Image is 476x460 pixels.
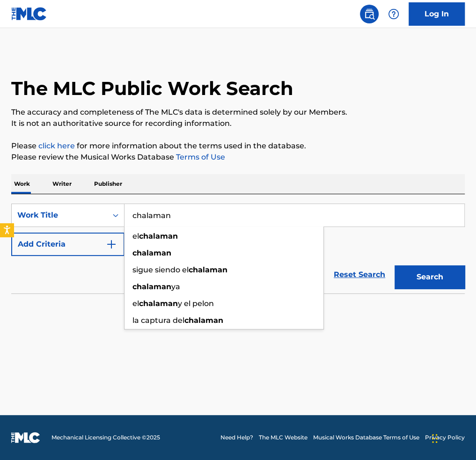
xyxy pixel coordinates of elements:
[132,265,189,274] span: sigue siendo el
[189,265,227,274] strong: chalaman
[395,265,465,289] button: Search
[174,153,225,161] a: Terms of Use
[132,316,184,325] span: la captura del
[220,433,253,442] a: Need Help?
[425,433,465,442] a: Privacy Policy
[11,233,124,256] button: Add Criteria
[132,299,139,308] span: el
[11,204,465,293] form: Search Form
[132,248,171,257] strong: chalaman
[11,174,33,194] p: Work
[11,152,465,163] p: Please review the Musical Works Database
[259,433,308,442] a: The MLC Website
[329,264,390,285] a: Reset Search
[432,424,438,453] div: Drag
[364,8,375,20] img: search
[50,174,74,194] p: Writer
[384,5,403,23] div: Help
[11,140,465,152] p: Please for more information about the terms used in the database.
[139,232,178,241] strong: chalaman
[106,239,117,250] img: 9d2ae6d4665cec9f34b9.svg
[313,433,419,442] a: Musical Works Database Terms of Use
[132,282,171,291] strong: chalaman
[132,232,139,241] span: el
[388,8,399,20] img: help
[409,2,465,26] a: Log In
[360,5,379,23] a: Public Search
[178,299,214,308] span: y el pelon
[139,299,178,308] strong: chalaman
[11,77,293,100] h1: The MLC Public Work Search
[184,316,223,325] strong: chalaman
[11,432,40,443] img: logo
[11,7,47,21] img: MLC Logo
[51,433,160,442] span: Mechanical Licensing Collective © 2025
[17,210,102,221] div: Work Title
[429,415,476,460] iframe: Chat Widget
[11,107,465,118] p: The accuracy and completeness of The MLC's data is determined solely by our Members.
[11,118,465,129] p: It is not an authoritative source for recording information.
[91,174,125,194] p: Publisher
[38,141,75,150] a: click here
[171,282,180,291] span: ya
